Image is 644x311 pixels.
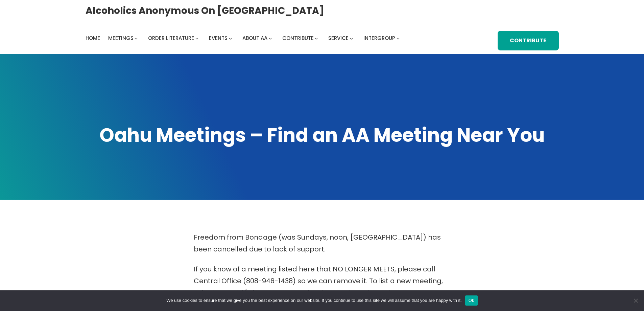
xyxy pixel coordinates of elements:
[397,37,400,40] button: Intergroup submenu
[86,34,402,43] nav: Intergroup
[148,35,194,42] span: Order Literature
[194,231,451,255] p: Freedom from Bondage (was Sundays, noon, [GEOGRAPHIC_DATA]) has been cancelled due to lack of sup...
[229,37,232,40] button: Events submenu
[135,37,138,40] button: Meetings submenu
[209,35,228,42] span: Events
[86,34,100,43] a: Home
[195,37,198,40] button: Order Literature submenu
[632,297,639,304] span: No
[363,34,395,43] a: Intergroup
[498,31,558,51] a: Contribute
[242,34,267,43] a: About AA
[86,123,559,148] h1: Oahu Meetings – Find an AA Meeting Near You
[363,35,395,42] span: Intergroup
[328,35,349,42] span: Service
[350,37,353,40] button: Service submenu
[194,263,451,299] p: If you know of a meeting listed here that NO LONGER MEETS, please call Central Office (808-946-14...
[108,34,134,43] a: Meetings
[86,2,324,19] a: Alcoholics Anonymous on [GEOGRAPHIC_DATA]
[282,35,314,42] span: Contribute
[328,34,349,43] a: Service
[242,35,267,42] span: About AA
[166,297,461,304] span: We use cookies to ensure that we give you the best experience on our website. If you continue to ...
[465,295,478,306] button: Ok
[282,34,314,43] a: Contribute
[108,35,134,42] span: Meetings
[315,37,318,40] button: Contribute submenu
[269,37,272,40] button: About AA submenu
[209,34,228,43] a: Events
[86,35,100,42] span: Home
